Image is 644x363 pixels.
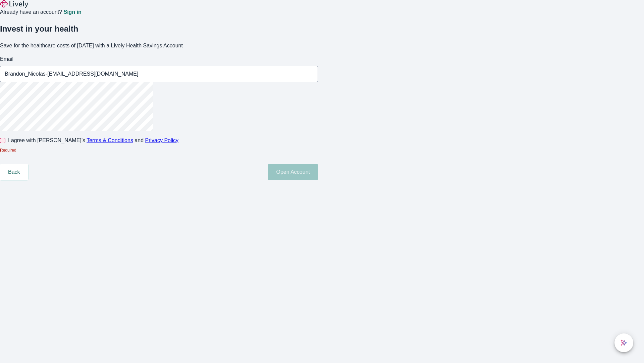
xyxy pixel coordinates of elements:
[87,137,133,143] a: Terms & Conditions
[621,339,627,346] svg: Lively AI Assistant
[614,333,633,352] button: chat
[145,137,179,143] a: Privacy Policy
[8,136,178,145] span: I agree with [PERSON_NAME]’s and
[63,9,81,15] a: Sign in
